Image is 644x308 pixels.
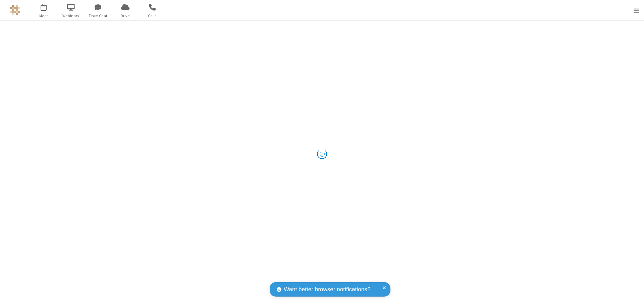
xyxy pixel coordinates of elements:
[10,5,20,15] img: QA Selenium DO NOT DELETE OR CHANGE
[86,13,111,19] span: Team Chat
[140,13,165,19] span: Calls
[58,13,84,19] span: Webinars
[31,13,56,19] span: Meet
[113,13,138,19] span: Drive
[284,285,370,294] span: Want better browser notifications?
